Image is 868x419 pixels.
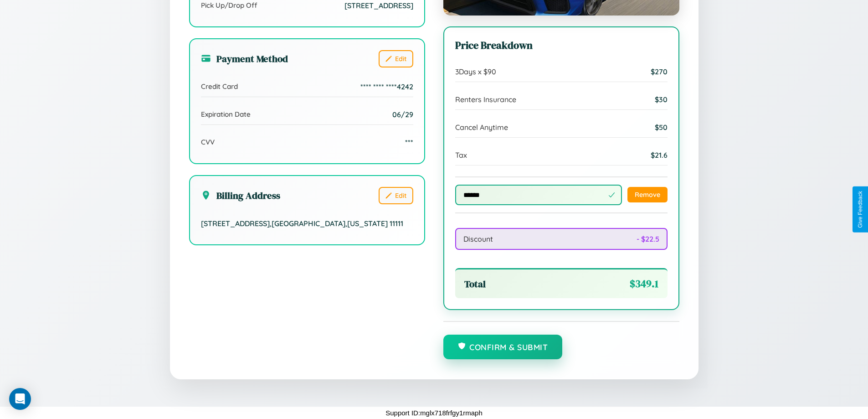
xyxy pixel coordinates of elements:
[201,219,403,228] span: [STREET_ADDRESS] , [GEOGRAPHIC_DATA] , [US_STATE] 11111
[9,388,31,410] div: Open Intercom Messenger
[392,110,413,119] span: 06/29
[201,138,215,146] span: CVV
[455,150,467,160] span: Tax
[455,95,516,104] span: Renters Insurance
[637,234,659,243] span: - $ 22.5
[655,123,668,132] span: $ 50
[344,1,413,10] span: [STREET_ADDRESS]
[385,407,483,419] p: Support ID: mglx718frfgy1rmaph
[379,50,413,67] button: Edit
[651,150,668,160] span: $ 21.6
[463,234,493,243] span: Discount
[201,82,238,91] span: Credit Card
[655,95,668,104] span: $ 30
[455,38,668,52] h3: Price Breakdown
[857,191,863,228] div: Give Feedback
[651,67,668,76] span: $ 270
[630,277,658,291] span: $ 349.1
[627,187,668,202] button: Remove
[201,52,288,65] h3: Payment Method
[443,335,563,359] button: Confirm & Submit
[201,110,251,119] span: Expiration Date
[455,67,496,76] span: 3 Days x $ 90
[464,277,486,290] span: Total
[455,123,508,132] span: Cancel Anytime
[379,187,413,204] button: Edit
[201,1,257,10] span: Pick Up/Drop Off
[201,189,280,202] h3: Billing Address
